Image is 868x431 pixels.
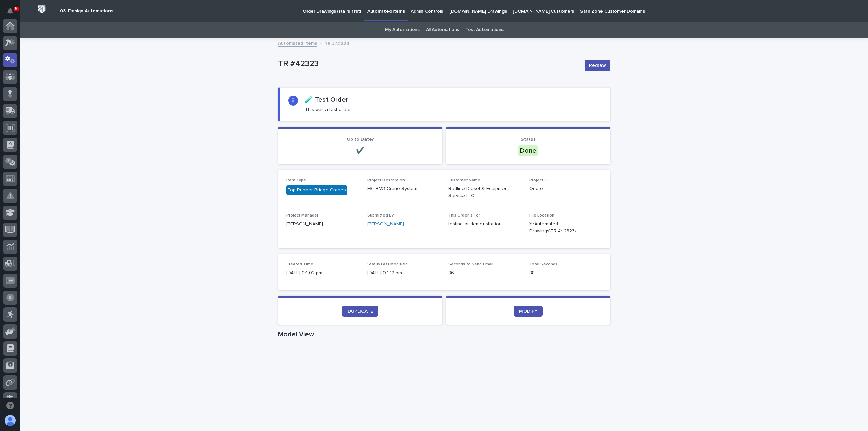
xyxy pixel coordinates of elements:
[529,213,554,218] span: File Location
[3,413,17,428] button: users-avatar
[529,262,557,266] span: Total Seconds
[529,185,602,192] p: Quote
[519,309,537,314] span: MODIFY
[286,147,434,155] p: ✔️
[426,22,459,38] a: All Automations
[36,3,48,16] img: Workspace Logo
[448,213,483,218] span: This Order is For...
[286,269,359,277] p: [DATE] 04:02 pm
[448,269,521,277] p: 86
[518,145,538,156] div: Done
[589,62,606,69] span: Redraw
[305,96,348,104] h2: 🧪 Test Order
[278,59,579,69] p: TR #42323
[448,262,493,266] span: Seconds to Send Email
[529,178,549,182] span: Project ID
[3,398,17,413] button: Open support chat
[342,306,378,317] a: DUPLICATE
[448,221,521,228] p: testing or demonstration
[367,178,405,182] span: Project Description
[367,262,408,266] span: Status Last Modified
[8,8,17,19] div: Notifications5
[3,4,17,18] button: Notifications
[367,269,440,277] p: [DATE] 04:12 pm
[286,221,359,228] p: [PERSON_NAME]
[286,178,306,182] span: Item Type
[585,60,610,71] button: Redraw
[348,309,373,314] span: DUPLICATE
[367,213,394,218] span: Submitted By
[286,185,347,195] div: Top Runner Bridge Cranes
[367,221,404,228] a: [PERSON_NAME]
[521,137,536,142] span: Status
[286,213,318,218] span: Project Manager
[347,137,374,142] span: Up to Date?
[448,178,480,182] span: Customer Name
[278,39,317,47] a: Automated Items
[367,185,440,192] p: FSTRM3 Crane System
[324,39,349,47] p: TR #42323
[465,22,504,38] a: Test Automations
[15,6,17,11] p: 5
[278,330,610,338] h1: Model View
[529,269,602,277] p: 88
[385,22,420,38] a: My Automations
[60,8,113,14] h2: 03. Design Automations
[529,221,586,235] : Y:\Automated Drawings\TR #42323\
[514,306,543,317] a: MODIFY
[448,185,521,200] p: Redline Diesel & Equipment Service LLC
[305,107,352,113] p: This was a test order.
[286,262,313,266] span: Created Time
